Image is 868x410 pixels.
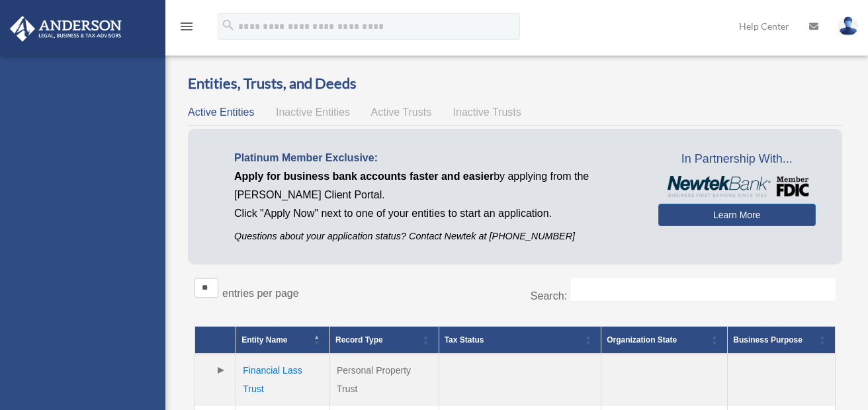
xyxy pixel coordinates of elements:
[335,335,383,345] span: Record Type
[665,176,809,197] img: NewtekBankLogoSM.png
[236,354,330,405] td: Financial Lass Trust
[453,106,521,118] span: Inactive Trusts
[188,73,842,94] h3: Entities, Trusts, and Deeds
[276,106,350,118] span: Inactive Entities
[188,106,254,118] span: Active Entities
[234,149,638,167] p: Platinum Member Exclusive:
[733,335,803,345] span: Business Purpose
[236,327,330,354] th: Entity Name: Activate to invert sorting
[838,17,858,36] img: User Pic
[439,327,601,354] th: Tax Status: Activate to sort
[234,228,638,245] p: Questions about your application status? Contact Newtek at [PHONE_NUMBER]
[330,327,439,354] th: Record Type: Activate to sort
[531,290,567,302] label: Search:
[607,335,677,345] span: Organization State
[222,288,299,299] label: entries per page
[179,23,195,34] a: menu
[241,335,287,345] span: Entity Name
[658,149,816,170] span: In Partnership With...
[179,19,195,34] i: menu
[234,167,638,204] p: by applying from the [PERSON_NAME] Client Portal.
[728,327,836,354] th: Business Purpose: Activate to sort
[371,106,432,118] span: Active Trusts
[330,354,439,405] td: Personal Property Trust
[445,335,484,345] span: Tax Status
[234,204,638,223] p: Click "Apply Now" next to one of your entities to start an application.
[234,171,494,182] span: Apply for business bank accounts faster and easier
[601,327,728,354] th: Organization State: Activate to sort
[6,16,126,42] img: Anderson Advisors Platinum Portal
[221,18,236,32] i: search
[658,204,816,226] a: Learn More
